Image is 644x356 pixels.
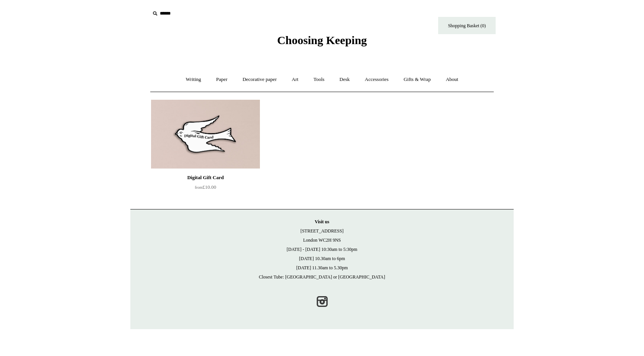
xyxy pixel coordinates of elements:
img: Digital Gift Card [151,100,260,169]
div: Digital Gift Card [153,173,258,182]
a: About [439,69,465,90]
p: [STREET_ADDRESS] London WC2H 9NS [DATE] - [DATE] 10:30am to 5:30pm [DATE] 10.30am to 6pm [DATE] 1... [138,217,506,282]
strong: Visit us [315,219,329,224]
a: Instagram [314,293,330,310]
a: Gifts & Wrap [397,69,438,90]
a: Digital Gift Card from£10.00 [151,173,260,204]
a: Tools [307,69,332,90]
a: Desk [333,69,357,90]
span: from [195,185,202,190]
a: Paper [209,69,235,90]
a: Digital Gift Card Digital Gift Card [151,100,260,169]
a: Choosing Keeping [277,40,367,45]
a: Accessories [358,69,396,90]
span: Choosing Keeping [277,34,367,46]
span: £10.00 [195,184,216,190]
a: Art [285,69,305,90]
a: Decorative paper [236,69,284,90]
a: Writing [179,69,208,90]
a: Shopping Basket (0) [438,17,496,34]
